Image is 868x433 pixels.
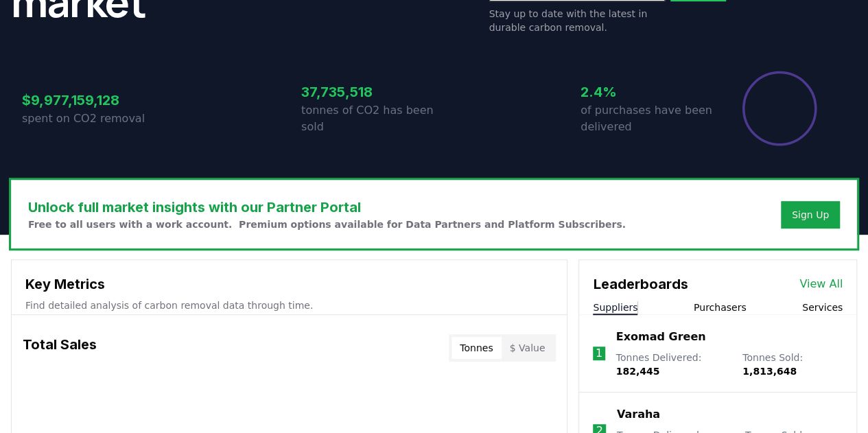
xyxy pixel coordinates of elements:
h3: $9,977,159,128 [22,90,155,110]
p: Tonnes Delivered : [616,351,729,378]
p: Find detailed analysis of carbon removal data through time. [25,299,553,312]
button: Services [802,301,843,314]
button: $ Value [502,337,554,359]
p: Stay up to date with the latest in durable carbon removal. [489,7,665,34]
div: Percentage of sales delivered [741,70,818,147]
h3: 2.4% [580,82,714,102]
a: Exomad Green [616,329,706,345]
a: Varaha [617,406,660,423]
h3: Key Metrics [25,274,553,294]
p: Tonnes Sold : [742,351,843,378]
h3: Total Sales [23,334,97,362]
p: of purchases have been delivered [580,102,714,135]
p: spent on CO2 removal [22,110,155,127]
span: 182,445 [616,366,660,377]
p: tonnes of CO2 has been sold [301,102,434,135]
a: View All [799,276,843,292]
button: Purchasers [694,301,747,314]
button: Tonnes [451,337,501,359]
button: Suppliers [593,301,637,314]
a: Sign Up [792,208,829,222]
span: 1,813,648 [742,366,797,377]
h3: Unlock full market insights with our Partner Portal [28,197,626,218]
button: Sign Up [781,201,840,229]
p: Free to all users with a work account. Premium options available for Data Partners and Platform S... [28,218,626,231]
h3: Leaderboards [593,274,688,294]
h3: 37,735,518 [301,82,434,102]
p: 1 [596,345,602,362]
